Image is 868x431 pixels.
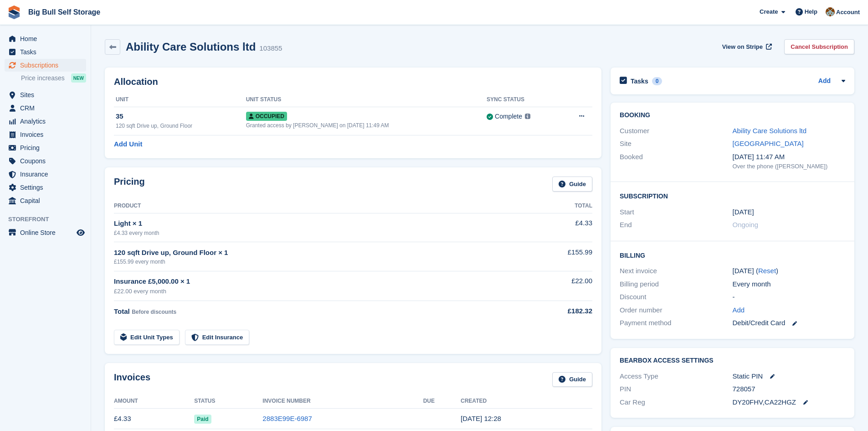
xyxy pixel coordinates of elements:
span: View on Stripe [722,42,763,52]
th: Total [519,199,592,213]
span: Coupons [20,155,75,167]
div: Car Reg [620,397,732,408]
div: 120 sqft Drive up, Ground Floor × 1 [114,248,519,258]
div: Booked [620,152,732,171]
div: Access Type [620,371,732,382]
h2: Subscription [620,191,845,200]
a: Edit Insurance [185,330,250,345]
span: Create [760,7,778,16]
h2: Invoices [114,372,150,387]
div: Site [620,139,732,149]
a: menu [5,168,86,181]
div: Insurance £5,000.00 × 1 [114,276,519,287]
a: Price increases NEW [21,73,86,83]
span: Subscriptions [20,59,75,72]
span: Before discounts [132,309,176,315]
div: NEW [71,73,86,83]
h2: BearBox Access Settings [620,357,845,364]
div: £182.32 [519,306,592,317]
span: Paid [194,415,211,424]
span: Online Store [20,226,75,239]
div: £155.99 every month [114,258,519,266]
h2: Ability Care Solutions ltd [126,41,256,53]
div: Order number [620,305,732,316]
span: Home [20,32,75,45]
a: Reset [758,267,776,275]
div: Customer [620,126,732,136]
div: Next invoice [620,266,732,276]
div: [DATE] ( ) [733,266,845,276]
img: stora-icon-8386f47178a22dfd0bd8f6a31ec36ba5ce8667c1dd55bd0f319d3a0aa187defe.svg [7,5,21,19]
th: Unit [114,93,246,107]
div: Every month [733,279,845,290]
a: menu [5,194,86,207]
span: Analytics [20,115,75,128]
a: Guide [552,372,592,387]
h2: Billing [620,250,845,260]
div: Billing period [620,279,732,290]
time: 2025-08-27 11:28:40 UTC [461,415,501,422]
span: CRM [20,102,75,114]
span: Sites [20,88,75,101]
a: Add Unit [114,139,142,150]
th: Product [114,199,519,213]
span: Occupied [246,112,287,121]
a: menu [5,181,86,194]
h2: Booking [620,112,845,119]
a: menu [5,128,86,141]
span: Account [836,8,860,17]
a: menu [5,88,86,101]
img: Mike Llewellen Palmer [826,7,835,16]
img: icon-info-grey-7440780725fd019a000dd9b08b2336e03edf1995a4989e88bcd33f0948082b44.svg [525,114,530,119]
div: 103855 [259,43,282,54]
span: Insurance [20,168,75,181]
h2: Tasks [631,77,648,85]
div: DY20FHV,CA22HGZ [733,397,845,408]
span: Tasks [20,46,75,58]
div: Static PIN [733,371,845,382]
a: Add [818,76,831,87]
a: menu [5,226,86,239]
div: 120 sqft Drive up, Ground Floor [116,122,246,130]
a: Preview store [75,227,86,238]
a: Add [733,305,745,316]
div: £4.33 every month [114,229,519,237]
div: 35 [116,111,246,122]
div: Granted access by [PERSON_NAME] on [DATE] 11:49 AM [246,121,487,130]
span: Storefront [8,215,91,224]
span: Ongoing [733,221,759,228]
div: PIN [620,384,732,395]
span: Capital [20,194,75,207]
span: Total [114,307,130,315]
div: Discount [620,292,732,302]
th: Amount [114,394,194,409]
a: Cancel Subscription [784,39,854,54]
a: menu [5,32,86,45]
th: Status [194,394,262,409]
div: - [733,292,845,302]
a: menu [5,141,86,154]
a: [GEOGRAPHIC_DATA] [733,140,804,147]
div: Payment method [620,318,732,328]
div: 0 [652,77,663,85]
td: £4.33 [519,213,592,242]
th: Due [423,394,461,409]
span: Help [805,7,817,16]
th: Sync Status [487,93,560,107]
a: View on Stripe [719,39,774,54]
div: Debit/Credit Card [733,318,845,328]
div: Complete [495,112,522,121]
td: £22.00 [519,271,592,301]
td: £4.33 [114,409,194,429]
div: [DATE] 11:47 AM [733,152,845,162]
time: 2025-08-27 00:00:00 UTC [733,207,754,218]
a: 2883E99E-6987 [262,415,312,422]
div: Light × 1 [114,218,519,229]
th: Unit Status [246,93,487,107]
a: menu [5,115,86,128]
div: £22.00 every month [114,287,519,296]
td: £155.99 [519,242,592,271]
div: End [620,220,732,230]
a: menu [5,59,86,72]
span: Invoices [20,128,75,141]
